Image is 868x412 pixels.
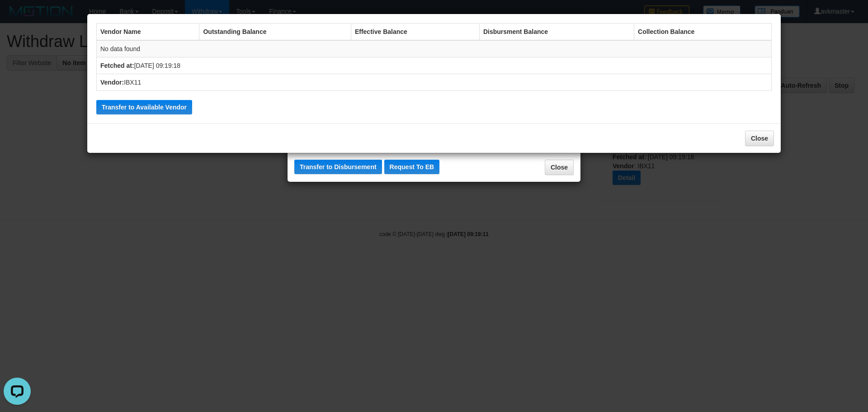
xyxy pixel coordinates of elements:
[97,57,772,74] td: [DATE] 09:19:18
[479,24,634,41] th: Disbursment Balance
[97,24,199,41] th: Vendor Name
[97,40,772,57] td: No data found
[199,24,351,41] th: Outstanding Balance
[634,24,772,41] th: Collection Balance
[96,100,192,114] button: Transfer to Available Vendor
[100,79,124,86] b: Vendor:
[351,24,479,41] th: Effective Balance
[97,74,772,91] td: IBX11
[745,131,774,146] button: Close
[4,4,31,31] button: Open LiveChat chat widget
[100,62,134,69] b: Fetched at:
